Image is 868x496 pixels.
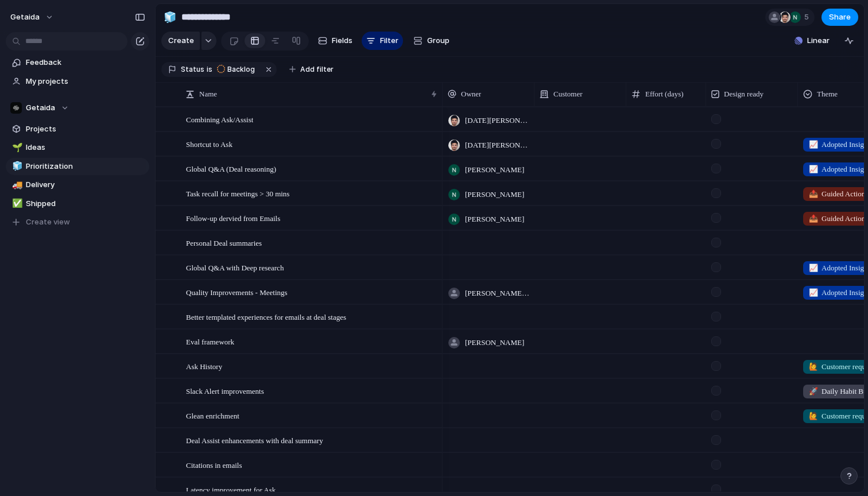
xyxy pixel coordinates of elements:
[6,176,149,193] a: 🚚Delivery
[186,409,239,422] span: Glean enrichment
[465,164,524,176] span: [PERSON_NAME]
[6,73,149,90] a: My projects
[465,214,524,225] span: [PERSON_NAME]
[186,433,323,447] span: Deal Assist enhancements with deal summary
[10,11,40,23] span: getaida
[12,141,20,154] div: 🌱
[186,335,234,348] span: Eval framework
[6,54,149,71] a: Feedback
[26,161,145,172] span: Prioritization
[186,483,276,496] span: Latency improvement for Ask
[809,263,818,272] span: 📈
[427,35,449,46] span: Group
[6,99,149,117] button: Getaida
[465,189,524,200] span: [PERSON_NAME]
[821,9,858,26] button: Share
[380,35,398,46] span: Filter
[26,57,145,68] span: Feedback
[461,88,481,100] span: Owner
[164,9,176,25] div: 🧊
[313,32,357,50] button: Fields
[6,139,149,156] a: 🌱Ideas
[809,213,868,224] span: Guided Actions
[553,88,583,100] span: Customer
[161,8,179,26] button: 🧊
[809,140,818,149] span: 📈
[6,121,149,138] a: Projects
[465,337,524,348] span: [PERSON_NAME]
[10,161,22,172] button: 🧊
[809,288,818,297] span: 📈
[26,198,145,210] span: Shipped
[362,32,403,50] button: Filter
[186,137,232,150] span: Shortcut to Ask
[6,158,149,175] a: 🧊Prioritization
[809,189,818,198] span: 📤
[332,35,352,46] span: Fields
[809,214,818,223] span: 📤
[186,162,276,175] span: Global Q&A (Deal reasoning)
[6,195,149,212] a: ✅Shipped
[10,198,22,210] button: ✅
[10,179,22,191] button: 🚚
[300,64,334,75] span: Add filter
[186,261,284,274] span: Global Q&A with Deep research
[809,412,818,420] span: 🙋
[26,179,145,191] span: Delivery
[26,216,70,228] span: Create view
[6,214,149,231] button: Create view
[199,88,217,100] span: Name
[465,115,529,126] span: [DATE][PERSON_NAME]
[408,32,455,50] button: Group
[186,187,289,200] span: Task recall for meetings > 30 mins
[12,197,20,210] div: ✅
[724,88,764,100] span: Design ready
[5,8,60,26] button: getaida
[26,142,145,153] span: Ideas
[181,64,204,75] span: Status
[465,139,529,151] span: [DATE][PERSON_NAME]
[282,61,340,77] button: Add filter
[465,288,529,299] span: [PERSON_NAME] Sarma
[817,88,838,100] span: Theme
[227,64,255,75] span: Backlog
[10,142,22,153] button: 🌱
[790,32,834,49] button: Linear
[807,35,830,46] span: Linear
[829,11,851,23] span: Share
[186,310,346,323] span: Better templated experiences for emails at deal stages
[204,63,215,76] button: is
[809,362,818,371] span: 🙋
[214,63,262,76] button: Backlog
[186,359,222,373] span: Ask History
[186,211,280,224] span: Follow-up dervied from Emails
[161,32,200,50] button: Create
[809,165,818,173] span: 📈
[26,76,145,87] span: My projects
[809,188,868,200] span: Guided Actions
[26,123,145,135] span: Projects
[12,179,20,192] div: 🚚
[809,387,818,396] span: 🚀
[186,285,288,299] span: Quality Improvements - Meetings
[186,113,253,126] span: Combining Ask/Assist
[645,88,684,100] span: Effort (days)
[12,160,20,173] div: 🧊
[186,384,264,397] span: Slack Alert improvements
[804,11,812,23] span: 5
[186,458,242,471] span: Citations in emails
[186,236,262,249] span: Personal Deal summaries
[207,64,212,75] span: is
[168,35,194,46] span: Create
[26,102,55,114] span: Getaida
